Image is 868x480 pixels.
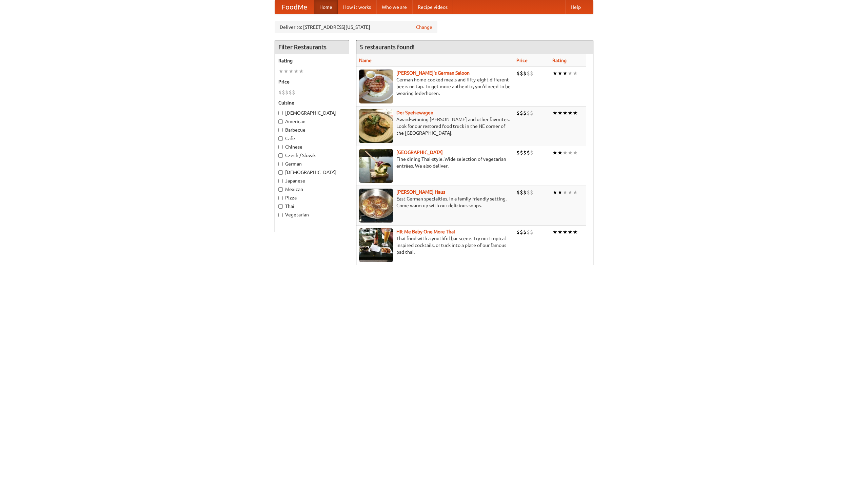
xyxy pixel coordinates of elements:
li: ★ [552,149,557,156]
input: [DEMOGRAPHIC_DATA] [278,111,283,115]
li: $ [516,149,520,156]
li: ★ [552,70,557,77]
li: ★ [568,109,573,117]
li: $ [285,89,289,96]
input: German [278,162,283,166]
li: ★ [552,109,557,117]
li: $ [523,70,527,77]
input: Cafe [278,136,283,141]
li: $ [292,89,295,96]
input: Vegetarian [278,213,283,217]
li: ★ [563,109,568,117]
li: ★ [568,228,573,236]
li: $ [289,89,292,96]
a: [PERSON_NAME]'s German Saloon [396,70,470,76]
label: American [278,118,346,125]
li: ★ [568,189,573,196]
input: Barbecue [278,128,283,132]
input: Mexican [278,187,283,192]
label: Czech / Slovak [278,152,346,159]
label: Chinese [278,143,346,150]
li: ★ [557,109,563,117]
label: Japanese [278,177,346,184]
img: esthers.jpg [359,70,393,103]
label: German [278,160,346,167]
img: satay.jpg [359,149,393,183]
li: ★ [294,68,299,75]
li: $ [520,109,523,117]
li: ★ [557,149,563,156]
li: ★ [563,189,568,196]
li: $ [527,228,530,236]
li: $ [516,109,520,117]
p: Fine dining Thai-style. Wide selection of vegetarian entrées. We also deliver. [359,156,511,169]
li: $ [516,70,520,77]
li: ★ [283,68,289,75]
label: Vegetarian [278,211,346,218]
input: Pizza [278,196,283,200]
label: Cafe [278,135,346,142]
li: ★ [557,228,563,236]
input: [DEMOGRAPHIC_DATA] [278,170,283,175]
li: ★ [289,68,294,75]
input: American [278,119,283,124]
li: $ [530,149,533,156]
li: ★ [573,70,578,77]
li: $ [527,109,530,117]
label: Pizza [278,194,346,201]
label: [DEMOGRAPHIC_DATA] [278,110,346,116]
a: [PERSON_NAME] Haus [396,189,445,195]
li: ★ [568,149,573,156]
a: Price [516,58,528,63]
a: Change [416,24,432,31]
li: $ [530,228,533,236]
a: Recipe videos [412,0,453,14]
label: Thai [278,203,346,210]
li: $ [282,89,285,96]
li: ★ [573,189,578,196]
h5: Rating [278,57,346,64]
li: $ [516,228,520,236]
li: $ [530,70,533,77]
input: Czech / Slovak [278,153,283,158]
a: Hit Me Baby One More Thai [396,229,455,234]
li: ★ [552,189,557,196]
li: $ [527,189,530,196]
input: Chinese [278,145,283,149]
a: FoodMe [275,0,314,14]
label: Barbecue [278,127,346,133]
li: ★ [573,109,578,117]
b: [GEOGRAPHIC_DATA] [396,150,443,155]
li: $ [523,228,527,236]
li: $ [523,189,527,196]
label: [DEMOGRAPHIC_DATA] [278,169,346,176]
li: $ [278,89,282,96]
a: Der Speisewagen [396,110,433,115]
li: $ [530,109,533,117]
li: ★ [563,70,568,77]
li: ★ [278,68,283,75]
div: Deliver to: [STREET_ADDRESS][US_STATE] [275,21,437,33]
li: $ [520,149,523,156]
a: Rating [552,58,567,63]
li: ★ [568,70,573,77]
li: ★ [552,228,557,236]
img: speisewagen.jpg [359,109,393,143]
h5: Price [278,78,346,85]
a: How it works [338,0,376,14]
li: ★ [299,68,304,75]
h4: Filter Restaurants [275,40,349,54]
li: ★ [557,70,563,77]
li: ★ [573,149,578,156]
li: ★ [563,228,568,236]
li: $ [520,189,523,196]
a: Home [314,0,338,14]
li: $ [527,149,530,156]
a: Who we are [376,0,412,14]
p: Award-winning [PERSON_NAME] and other favorites. Look for our restored food truck in the NE corne... [359,116,511,136]
img: babythai.jpg [359,228,393,262]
